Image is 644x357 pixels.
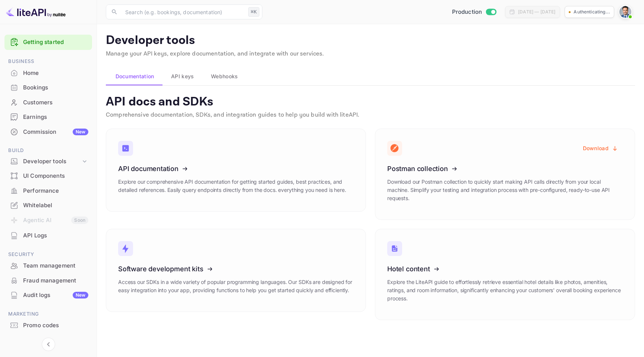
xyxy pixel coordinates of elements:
a: Getting started [23,38,88,47]
a: API documentationExplore our comprehensive API documentation for getting started guides, best pra... [106,129,366,212]
div: Home [23,69,88,78]
div: Bookings [23,83,88,92]
a: CommissionNew [4,125,92,139]
div: Fraud management [23,277,88,285]
div: Getting started [4,35,92,50]
span: Business [4,57,92,66]
img: Santiago Moran Labat [619,6,631,18]
h3: Hotel content [387,265,623,273]
div: Whitelabel [23,201,88,210]
div: Team management [23,262,88,270]
div: Fraud management [4,274,92,288]
p: API docs and SDKs [106,95,635,110]
div: Team management [4,259,92,273]
a: API Logs [4,228,92,242]
div: CommissionNew [4,125,92,139]
div: Home [4,66,92,80]
a: Whitelabel [4,198,92,212]
span: Build [4,146,92,155]
a: Promo codes [4,318,92,332]
div: Switch to Sandbox mode [449,8,499,16]
div: Promo codes [23,321,88,330]
a: Earnings [4,110,92,124]
button: Collapse navigation [42,338,55,351]
div: Customers [4,95,92,110]
div: Whitelabel [4,198,92,213]
p: Download our Postman collection to quickly start making API calls directly from your local machin... [387,178,623,202]
span: Webhooks [211,72,238,81]
h3: Postman collection [387,165,623,173]
div: Earnings [4,110,92,124]
div: Performance [23,187,88,195]
a: Performance [4,184,92,198]
p: Access our SDKs in a wide variety of popular programming languages. Our SDKs are designed for eas... [118,278,354,294]
div: Commission [23,128,88,136]
div: UI Components [4,169,92,183]
p: Explore our comprehensive API documentation for getting started guides, best practices, and detai... [118,178,354,194]
h3: Software development kits [118,265,354,273]
div: ⌘K [248,7,259,17]
a: Software development kitsAccess our SDKs in a wide variety of popular programming languages. Our ... [106,229,366,312]
a: Hotel contentExplore the LiteAPI guide to effortlessly retrieve essential hotel details like phot... [375,229,635,320]
div: API Logs [23,231,88,240]
div: Audit logsNew [4,288,92,303]
div: New [73,129,88,135]
p: Developer tools [106,33,635,48]
img: LiteAPI logo [6,6,66,18]
a: Customers [4,95,92,109]
a: Fraud management [4,274,92,287]
a: Home [4,66,92,80]
p: Explore the LiteAPI guide to effortlessly retrieve essential hotel details like photos, amenities... [387,278,623,303]
div: Earnings [23,113,88,121]
span: API keys [171,72,194,81]
span: Documentation [116,72,154,81]
p: Authenticating... [574,9,610,15]
input: Search (e.g. bookings, documentation) [121,4,245,19]
div: Performance [4,184,92,198]
span: Marketing [4,310,92,318]
div: account-settings tabs [106,67,635,85]
span: Production [452,8,482,16]
a: UI Components [4,169,92,183]
span: Security [4,250,92,259]
h3: API documentation [118,165,354,173]
button: Download [578,141,623,156]
div: Bookings [4,80,92,95]
p: Comprehensive documentation, SDKs, and integration guides to help you build with liteAPI. [106,111,635,120]
div: Developer tools [4,155,92,168]
div: Developer tools [23,157,81,166]
div: API Logs [4,228,92,243]
a: Team management [4,259,92,272]
div: Audit logs [23,291,88,300]
div: Customers [23,98,88,107]
a: Audit logsNew [4,288,92,302]
p: Manage your API keys, explore documentation, and integrate with our services. [106,50,635,59]
div: New [73,292,88,298]
div: Promo codes [4,318,92,333]
a: Bookings [4,80,92,94]
div: UI Components [23,172,88,180]
div: [DATE] — [DATE] [518,9,555,15]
